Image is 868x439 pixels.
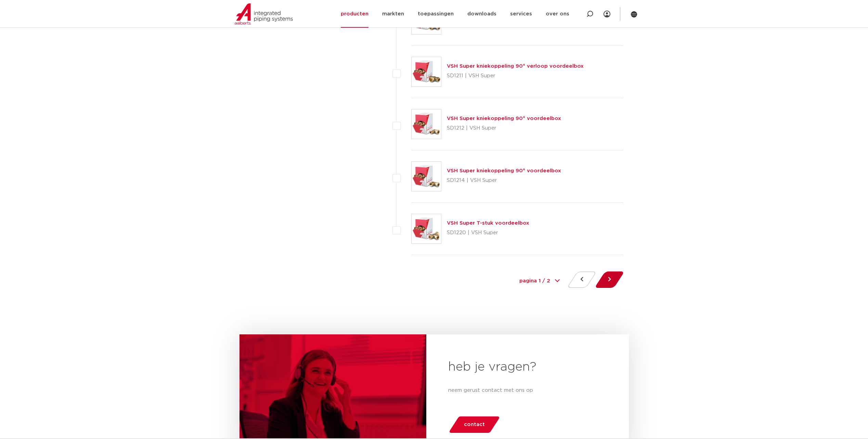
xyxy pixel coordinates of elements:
[412,162,441,191] img: Thumbnail for VSH Super kniekoppeling 90° voordeelbox
[412,109,441,139] img: Thumbnail for VSH Super kniekoppeling 90° voordeelbox
[447,221,529,226] a: VSH Super T-stuk voordeelbox
[412,214,441,243] img: Thumbnail for VSH Super T-stuk voordeelbox
[447,227,529,238] p: SD1220 | VSH Super
[447,168,561,173] a: VSH Super kniekoppeling 90° voordeelbox
[447,175,561,186] p: SD1214 | VSH Super
[412,57,441,87] img: Thumbnail for VSH Super kniekoppeling 90° verloop voordeelbox
[448,416,500,433] a: contact
[447,64,584,69] a: VSH Super kniekoppeling 90° verloop voordeelbox
[447,123,561,134] p: SD1212 | VSH Super
[464,419,485,430] span: contact
[448,386,607,395] p: neem gerust contact met ons op
[448,359,607,375] h2: heb je vragen?
[447,116,561,121] a: VSH Super kniekoppeling 90° voordeelbox
[447,70,584,81] p: SD1211 | VSH Super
